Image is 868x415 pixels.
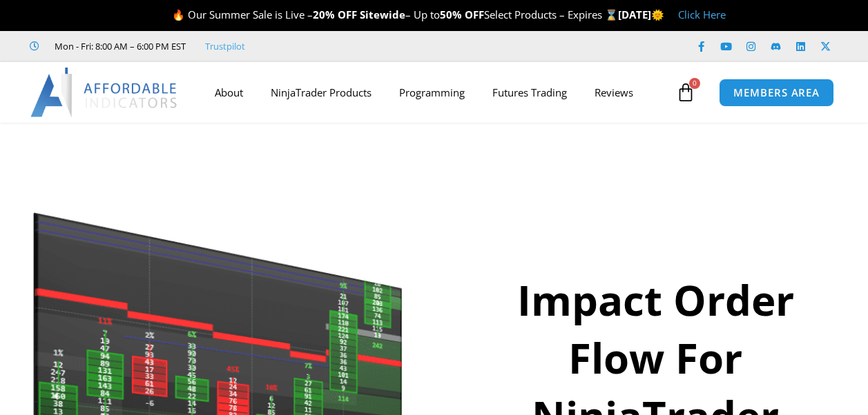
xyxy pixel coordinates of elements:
[581,77,647,108] a: Reviews
[733,88,820,98] span: MEMBERS AREA
[618,8,664,21] strong: [DATE]
[385,77,479,108] a: Programming
[360,8,405,21] strong: Sitewide
[257,77,385,108] a: NinjaTrader Products
[201,77,673,108] nav: Menu
[172,8,618,21] span: 🔥 Our Summer Sale is Live – – Up to Select Products – Expires ⌛
[651,8,664,21] span: 🌞
[51,38,186,54] span: Mon - Fri: 8:00 AM – 6:00 PM EST
[440,8,484,21] strong: 50% OFF
[655,72,716,112] a: 0
[719,79,834,107] a: MEMBERS AREA
[201,77,257,108] a: About
[689,78,700,89] span: 0
[205,38,245,54] a: Trustpilot
[313,8,357,21] strong: 20% OFF
[479,77,581,108] a: Futures Trading
[678,8,726,21] a: Click Here
[30,68,179,117] img: LogoAI | Affordable Indicators – NinjaTrader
